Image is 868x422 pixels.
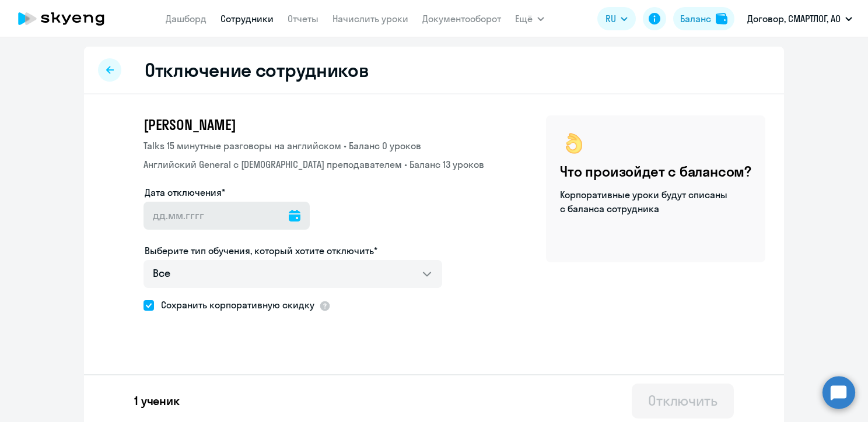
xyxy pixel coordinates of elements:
img: ok [560,129,588,157]
p: Договор, СМАРТЛОГ, АО [747,12,841,26]
a: Дашборд [166,13,206,24]
button: Договор, СМАРТЛОГ, АО [741,5,858,33]
p: Английский General с [DEMOGRAPHIC_DATA] преподавателем • Баланс 13 уроков [143,157,484,171]
span: Сохранить корпоративную скидку [154,298,314,312]
a: Сотрудники [220,13,274,24]
label: Дата отключения* [145,185,225,199]
img: balance [716,13,727,24]
a: Начислить уроки [332,13,408,24]
div: Отключить [648,391,717,410]
span: [PERSON_NAME] [143,115,236,134]
label: Выберите тип обучения, который хотите отключить* [145,244,377,258]
button: Ещё [515,7,544,30]
div: Баланс [680,12,711,26]
p: 1 ученик [134,393,180,409]
span: Ещё [515,12,533,26]
input: дд.мм.гггг [143,202,310,230]
p: Корпоративные уроки будут списаны с баланса сотрудника [560,188,729,216]
h4: Что произойдет с балансом? [560,162,751,181]
button: Отключить [632,384,734,419]
span: RU [605,12,616,26]
h2: Отключение сотрудников [145,58,369,82]
button: RU [597,7,636,30]
button: Балансbalance [673,7,734,30]
p: Talks 15 минутные разговоры на английском • Баланс 0 уроков [143,139,484,153]
a: Отчеты [288,13,318,24]
a: Документооборот [422,13,501,24]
